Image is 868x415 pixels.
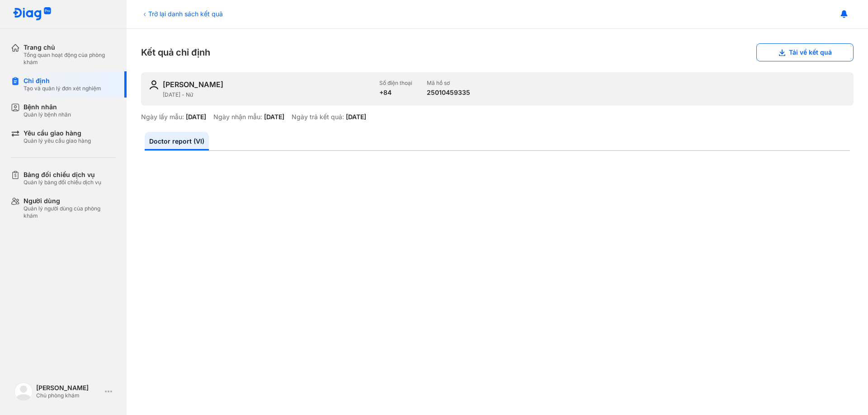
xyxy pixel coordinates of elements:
[24,77,101,85] div: Chỉ định
[264,113,284,121] div: [DATE]
[36,392,101,399] div: Chủ phòng khám
[24,103,71,111] div: Bệnh nhân
[24,129,91,137] div: Yêu cầu giao hàng
[24,137,91,145] div: Quản lý yêu cầu giao hàng
[24,43,116,51] div: Trang chủ
[24,111,71,118] div: Quản lý bệnh nhân
[292,113,344,121] div: Ngày trả kết quả:
[427,79,470,87] div: Mã hồ sơ
[186,113,206,121] div: [DATE]
[148,79,159,90] img: user-icon
[13,7,52,21] img: logo
[379,89,412,97] div: +84
[163,79,223,89] div: [PERSON_NAME]
[141,9,223,19] div: Trở lại danh sách kết quả
[14,382,33,401] img: logo
[24,85,101,92] div: Tạo và quản lý đơn xét nghiệm
[36,384,101,392] div: [PERSON_NAME]
[24,205,116,219] div: Quản lý người dùng của phòng khám
[379,79,412,87] div: Số điện thoại
[24,197,116,205] div: Người dùng
[141,43,854,61] div: Kết quả chỉ định
[24,179,101,186] div: Quản lý bảng đối chiếu dịch vụ
[141,113,184,121] div: Ngày lấy mẫu:
[427,89,470,97] div: 25010459335
[163,91,372,98] div: [DATE] - Nữ
[24,171,101,179] div: Bảng đối chiếu dịch vụ
[213,113,262,121] div: Ngày nhận mẫu:
[346,113,366,121] div: [DATE]
[145,132,209,150] a: Doctor report (VI)
[24,51,116,66] div: Tổng quan hoạt động của phòng khám
[756,43,854,61] button: Tải về kết quả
